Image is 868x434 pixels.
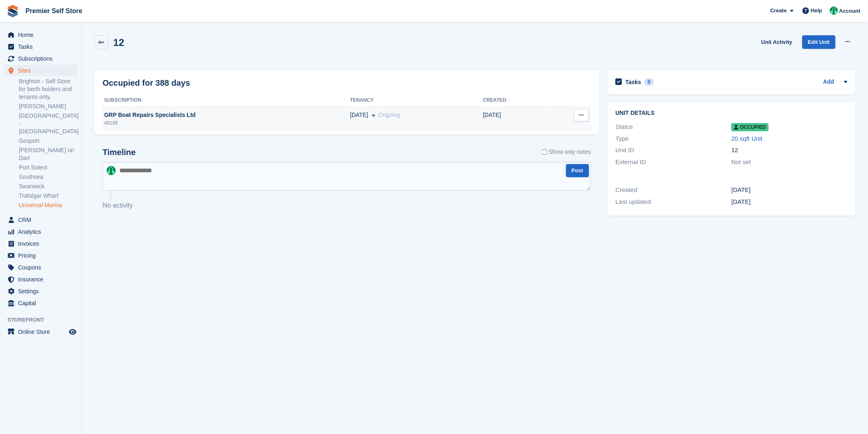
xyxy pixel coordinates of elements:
[18,250,67,261] span: Pricing
[7,5,19,17] img: stora-icon-8386f47178a22dfd0bd8f6a31ec36ba5ce8667c1dd55bd0f319d3a0aa187defe.svg
[4,53,78,64] a: menu
[103,111,350,119] div: GRP Boat Repairs Specialists Ltd
[19,112,78,135] a: [GEOGRAPHIC_DATA] - [GEOGRAPHIC_DATA]
[483,94,546,107] th: Created
[4,262,78,273] a: menu
[19,192,78,200] a: Trafalgar Wharf
[18,214,67,226] span: CRM
[18,53,67,64] span: Subscriptions
[19,103,78,110] a: [PERSON_NAME]
[68,327,78,337] a: Preview store
[830,7,838,15] img: Peter Pring
[19,146,78,162] a: [PERSON_NAME] on Dart
[4,274,78,285] a: menu
[616,197,732,207] div: Last updated
[616,185,732,195] div: Created
[4,238,78,249] a: menu
[823,78,834,87] a: Add
[22,4,86,18] a: Premier Self Store
[4,326,78,338] a: menu
[4,226,78,238] a: menu
[103,77,190,89] h2: Occupied for 388 days
[18,238,67,249] span: Invoices
[566,164,589,178] button: Post
[770,7,787,15] span: Create
[4,65,78,76] a: menu
[7,316,82,324] span: Storefront
[483,107,546,131] td: [DATE]
[107,166,116,175] img: Peter Pring
[4,29,78,41] a: menu
[350,111,368,119] span: [DATE]
[103,201,591,210] p: No activity
[731,135,763,142] a: 20 sqft Unit
[113,37,124,48] h2: 12
[18,297,67,309] span: Capital
[731,158,847,167] div: Not set
[103,94,350,107] th: Subscription
[542,148,547,156] input: Show only notes
[731,197,847,207] div: [DATE]
[18,262,67,273] span: Coupons
[19,183,78,190] a: Swanwick
[103,119,350,127] div: 49195
[731,185,847,195] div: [DATE]
[542,148,591,156] label: Show only notes
[4,41,78,53] a: menu
[616,158,732,167] div: External ID
[616,122,732,132] div: Status
[378,112,400,118] span: Ongoing
[18,226,67,238] span: Analytics
[18,286,67,297] span: Settings
[802,35,836,49] a: Edit Unit
[616,134,732,144] div: Type
[4,286,78,297] a: menu
[19,173,78,181] a: Southsea
[4,214,78,226] a: menu
[19,164,78,171] a: Port Solent
[626,78,642,86] h2: Tasks
[103,148,136,157] h2: Timeline
[839,7,861,15] span: Account
[19,137,78,145] a: Gosport
[18,65,67,76] span: Sites
[811,7,822,15] span: Help
[616,110,847,116] h2: Unit details
[731,146,847,155] div: 12
[731,123,768,131] span: Occupied
[18,326,67,338] span: Online Store
[18,41,67,53] span: Tasks
[644,78,654,86] div: 0
[18,29,67,41] span: Home
[19,78,78,101] a: Brighton - Self Store for berth holders and tenants only.
[350,94,483,107] th: Tenancy
[4,297,78,309] a: menu
[4,250,78,261] a: menu
[18,274,67,285] span: Insurance
[19,201,78,209] a: Universal Marina
[758,35,795,49] a: Unit Activity
[616,146,732,155] div: Unit ID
